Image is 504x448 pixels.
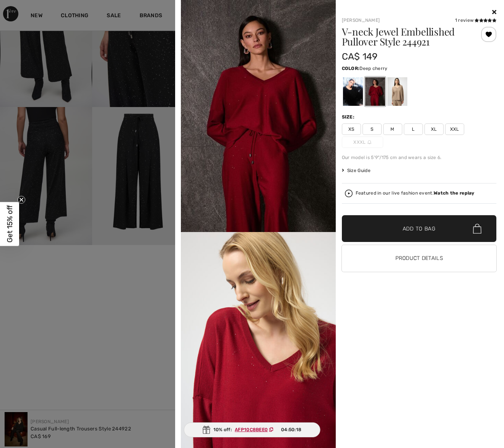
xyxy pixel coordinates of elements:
[342,51,378,62] span: CA$ 149
[342,27,471,47] h1: V-neck Jewel Embellished Pullover Style 244921
[403,225,436,233] span: Add to Bag
[455,17,496,24] div: 1 review
[342,66,360,71] span: Color:
[342,123,361,135] span: XS
[473,224,481,234] img: Bag.svg
[356,191,475,196] div: Featured in our live fashion event.
[342,167,371,174] span: Size Guide
[343,77,363,106] div: Black
[18,5,33,12] span: Help
[342,154,497,161] div: Our model is 5'9"/175 cm and wears a size 6.
[342,18,380,23] a: [PERSON_NAME]
[342,136,383,148] span: XXXL
[367,140,371,144] img: ring-m.svg
[387,77,407,106] div: Fawn
[18,196,25,204] button: Close teaser
[342,114,356,120] div: Size:
[5,205,14,243] span: Get 15% off
[203,426,210,434] img: Gift.svg
[383,123,402,135] span: M
[342,215,497,242] button: Add to Bag
[404,123,423,135] span: L
[445,123,464,135] span: XXL
[235,427,268,432] ins: AFP10C8BEE0
[365,77,385,106] div: Deep cherry
[342,245,497,272] button: Product Details
[363,123,382,135] span: S
[184,422,320,437] div: 10% off:
[281,426,301,433] span: 04:50:18
[359,66,387,71] span: Deep cherry
[424,123,444,135] span: XL
[345,190,353,197] img: Watch the replay
[434,190,475,196] strong: Watch the replay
